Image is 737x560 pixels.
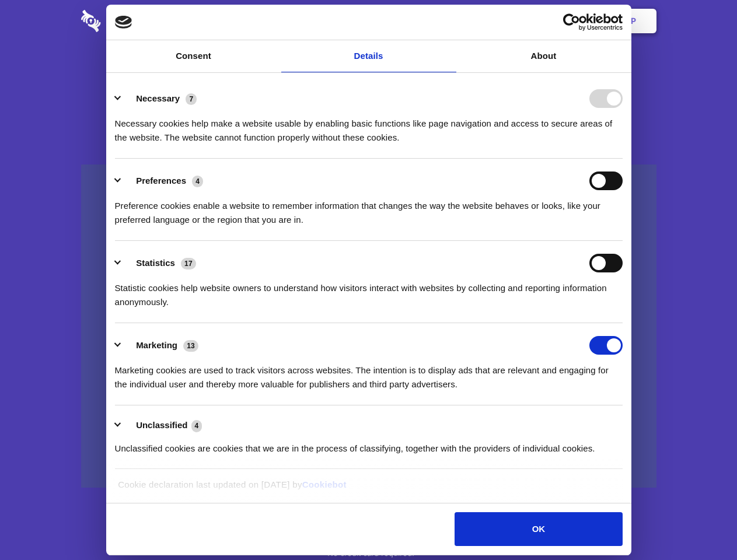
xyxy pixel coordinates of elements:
button: Statistics (17) [115,254,204,272]
h4: Auto-redaction of sensitive data, encrypted data sharing and self-destructing private chats. Shar... [81,106,656,145]
img: logo [115,16,132,29]
label: Marketing [136,340,177,350]
a: Wistia video thumbnail [81,164,656,488]
a: Contact [473,3,527,39]
button: Unclassified (4) [115,418,209,433]
button: OK [455,512,622,546]
button: Necessary (7) [115,89,204,108]
a: Pricing [343,3,393,39]
button: Preferences (4) [115,171,211,190]
label: Statistics [136,258,175,268]
a: Usercentrics Cookiebot - opens in a new window [521,13,623,31]
span: 4 [192,176,203,187]
div: Statistic cookies help website owners to understand how visitors interact with websites by collec... [115,272,623,309]
a: Details [281,40,456,72]
a: Consent [106,40,281,72]
span: 17 [181,258,196,269]
span: 7 [186,93,197,105]
div: Preference cookies enable a website to remember information that changes the way the website beha... [115,190,623,227]
div: Unclassified cookies are cookies that we are in the process of classifying, together with the pro... [115,433,623,456]
h1: Eliminate Slack Data Loss. [81,52,656,94]
img: logo-wordmark-white-trans-d4663122ce5f474addd5e946df7df03e33cb6a1c49d2221995e7729f52c070b2.svg [81,10,181,32]
a: Cookiebot [302,480,347,489]
label: Necessary [136,93,180,103]
span: 4 [191,420,202,432]
div: Necessary cookies help make a website usable by enabling basic functions like page navigation and... [115,108,623,145]
div: Marketing cookies are used to track visitors across websites. The intention is to display ads tha... [115,355,623,391]
iframe: Drift Widget Chat Controller [679,502,723,546]
span: 13 [183,340,198,352]
a: Login [529,3,580,39]
button: Marketing (13) [115,336,206,355]
a: About [456,40,631,72]
div: Cookie declaration last updated on [DATE] by [109,478,628,501]
label: Preferences [136,176,186,185]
